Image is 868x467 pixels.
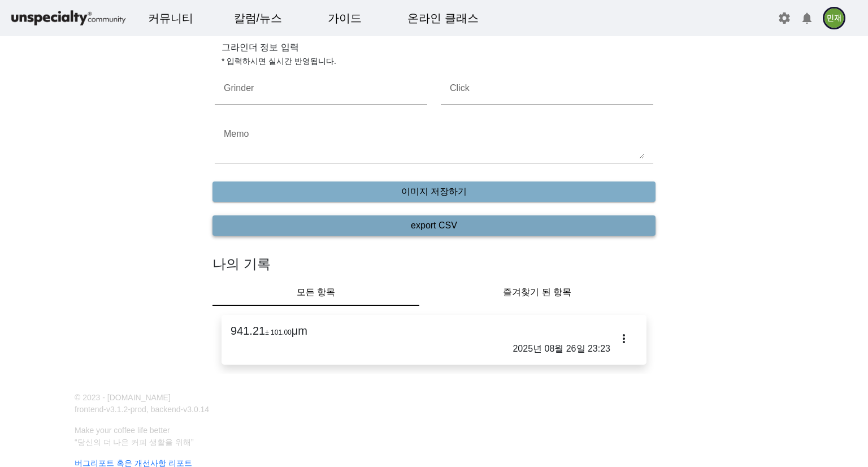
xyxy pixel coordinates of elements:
[225,3,292,33] a: 칼럼/뉴스
[224,87,418,100] input: Grinder
[139,3,202,33] a: 커뮤니티
[175,375,188,384] span: 설정
[75,358,146,387] a: 대화
[450,83,470,93] mat-label: Click
[68,392,427,416] p: © 2023 - [DOMAIN_NAME] frontend-v3.1.2-prod, backend-v3.0.14
[319,3,371,33] a: 가이드
[231,342,637,356] p: 2025년 08월 26일 23:23
[297,288,335,297] span: 모든 항목
[224,129,249,139] mat-label: Memo
[146,358,217,387] a: 설정
[68,425,787,448] p: Make your coffee life better “당신의 더 나은 커피 생활을 위해”
[265,328,292,336] span: ± 101.00
[9,8,128,28] img: logo
[103,376,117,385] span: 대화
[222,41,660,54] p: 그라인더 정보 입력
[212,181,656,202] button: 이미지 저장하기
[823,7,845,29] img: profile image
[212,254,656,274] h2: 나의 기록
[800,11,814,25] mat-icon: notifications
[224,83,254,93] mat-label: Grinder
[411,219,457,232] span: export CSV
[401,185,467,198] span: 이미지 저장하기
[36,375,42,384] span: 홈
[503,288,571,297] span: 즐겨찾기 된 항목
[778,11,791,25] mat-icon: settings
[231,324,637,338] h3: 941.21 μm
[222,57,336,66] span: * 입력하시면 실시간 반영됩니다.
[231,324,637,356] a: 941.21± 101.00μm2025년 08월 26일 23:23
[398,3,488,33] a: 온라인 클래스
[212,215,656,236] button: export CSV
[3,358,75,387] a: 홈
